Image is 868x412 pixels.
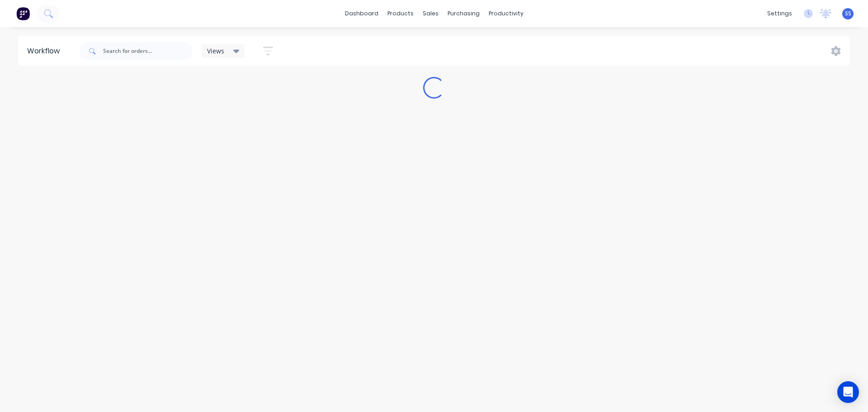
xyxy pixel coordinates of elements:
div: purchasing [443,7,484,20]
span: Views [207,46,224,56]
span: SS [845,9,851,18]
input: Search for orders... [103,42,193,60]
div: Open Intercom Messenger [837,381,859,403]
div: Workflow [27,46,64,57]
div: sales [418,7,443,20]
div: products [383,7,418,20]
img: Factory [16,7,30,20]
a: dashboard [340,7,383,20]
div: settings [763,7,797,20]
div: productivity [484,7,528,20]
